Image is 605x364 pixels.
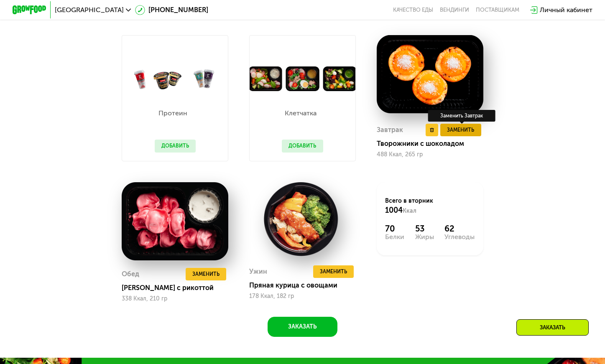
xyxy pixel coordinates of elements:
[377,140,490,148] div: Творожники с шоколадом
[155,110,191,117] p: Протеин
[135,5,208,15] a: [PHONE_NUMBER]
[447,126,474,134] span: Заменить
[192,270,220,278] span: Заменить
[186,268,226,280] button: Заменить
[249,265,267,278] div: Ужин
[440,7,469,13] a: Вендинги
[385,206,403,215] span: 1004
[313,265,354,278] button: Заменить
[122,284,235,292] div: [PERSON_NAME] с рикоттой
[385,224,404,234] div: 70
[540,5,592,15] div: Личный кабинет
[415,224,434,234] div: 53
[122,295,228,302] div: 338 Ккал, 210 гр
[282,110,319,117] p: Клетчатка
[476,7,519,13] div: поставщикам
[385,234,404,240] div: Белки
[440,124,481,136] button: Заменить
[428,110,495,122] div: Заменить Завтрак
[377,151,483,158] div: 488 Ккал, 265 гр
[385,197,475,215] div: Всего в вторник
[268,317,337,337] button: Заказать
[122,268,139,280] div: Обед
[516,319,589,336] div: Заказать
[444,234,475,240] div: Углеводы
[155,140,196,152] button: Добавить
[249,293,356,300] div: 178 Ккал, 182 гр
[393,7,433,13] a: Качество еды
[55,7,124,13] span: [GEOGRAPHIC_DATA]
[320,267,347,276] span: Заменить
[282,140,323,152] button: Добавить
[377,124,403,136] div: Завтрак
[403,207,416,214] span: Ккал
[415,234,434,240] div: Жиры
[249,281,362,290] div: Пряная курица с овощами
[444,224,475,234] div: 62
